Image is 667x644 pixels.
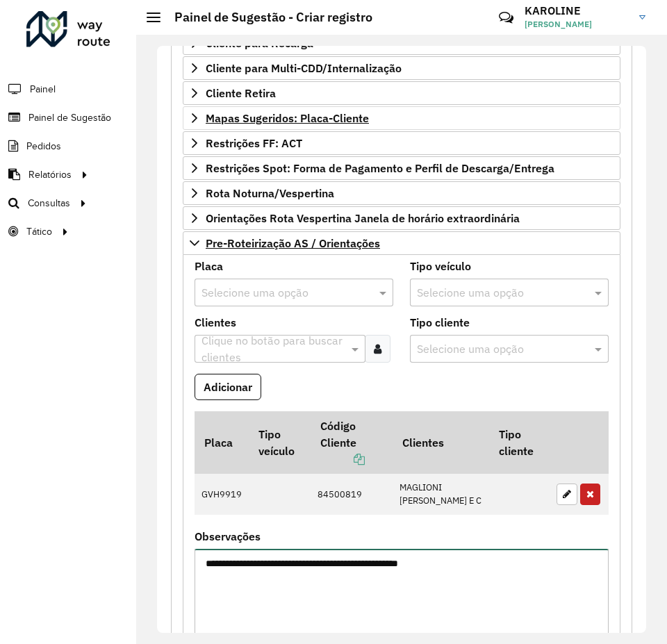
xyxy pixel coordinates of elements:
a: Cliente Retira [183,81,620,105]
label: Clientes [195,314,236,331]
h2: Painel de Sugestão - Criar registro [160,10,372,25]
a: Rota Noturna/Vespertina [183,181,620,205]
th: Tipo veículo [249,411,311,474]
span: Pedidos [26,139,61,154]
label: Observações [195,528,261,545]
td: 84500819 [311,474,393,515]
span: Rota Noturna/Vespertina [206,188,334,199]
a: Orientações Rota Vespertina Janela de horário extraordinária [183,206,620,230]
span: Pre-Roteirização AS / Orientações [206,238,380,249]
a: Contato Rápido [491,3,521,33]
a: Copiar [320,452,365,466]
h3: KAROLINE [525,4,629,17]
th: Placa [195,411,249,474]
span: Restrições Spot: Forma de Pagamento e Perfil de Descarga/Entrega [206,163,554,174]
a: Cliente para Multi-CDD/Internalização [183,56,620,80]
label: Tipo cliente [410,314,470,331]
td: GVH9919 [195,474,249,515]
a: Restrições Spot: Forma de Pagamento e Perfil de Descarga/Entrega [183,156,620,180]
span: Restrições FF: ACT [206,138,302,149]
span: Orientações Rota Vespertina Janela de horário extraordinária [206,213,520,224]
span: Tático [26,224,52,239]
a: Restrições FF: ACT [183,131,620,155]
span: Painel de Sugestão [28,110,111,125]
span: Mapas Sugeridos: Placa-Cliente [206,113,369,124]
span: Cliente para Recarga [206,38,313,49]
span: Consultas [28,196,70,210]
th: Clientes [393,411,489,474]
label: Tipo veículo [410,258,471,274]
label: Placa [195,258,223,274]
td: MAGLIONI [PERSON_NAME] E C [393,474,489,515]
th: Tipo cliente [489,411,549,474]
span: Relatórios [28,167,72,182]
span: Painel [30,82,56,97]
span: [PERSON_NAME] [525,18,629,31]
a: Mapas Sugeridos: Placa-Cliente [183,106,620,130]
button: Adicionar [195,374,261,400]
th: Código Cliente [311,411,393,474]
a: Pre-Roteirização AS / Orientações [183,231,620,255]
span: Cliente para Multi-CDD/Internalização [206,63,402,74]
span: Cliente Retira [206,88,276,99]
